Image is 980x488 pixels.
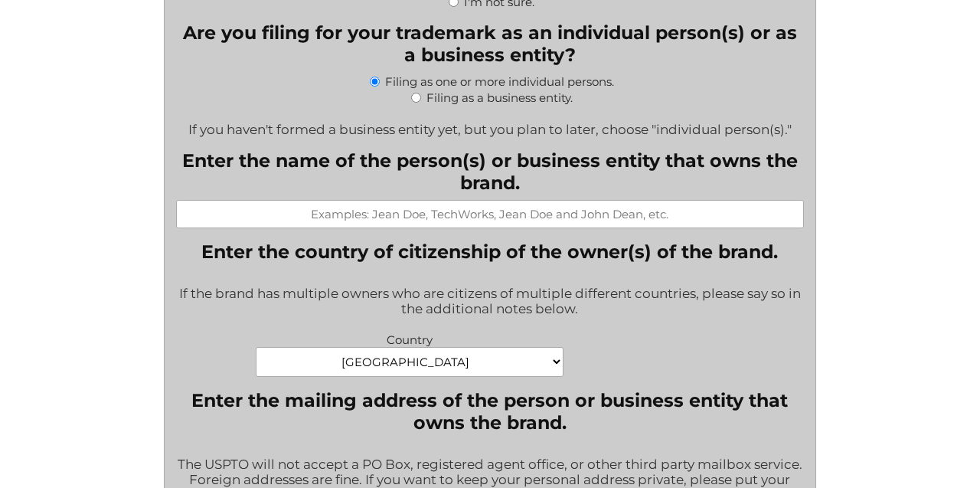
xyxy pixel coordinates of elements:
[176,149,804,194] label: Enter the name of the person(s) or business entity that owns the brand.
[385,74,614,89] label: Filing as one or more individual persons.
[176,112,804,137] div: If you haven't formed a business entity yet, but you plan to later, choose "individual person(s)."
[426,90,573,105] label: Filing as a business entity.
[176,276,804,329] div: If the brand has multiple owners who are citizens of multiple different countries, please say so ...
[176,21,804,66] legend: Are you filing for your trademark as an individual person(s) or as a business entity?
[176,200,804,228] input: Examples: Jean Doe, TechWorks, Jean Doe and John Dean, etc.
[256,329,563,347] label: Country
[201,241,778,263] legend: Enter the country of citizenship of the owner(s) of the brand.
[176,389,804,434] legend: Enter the mailing address of the person or business entity that owns the brand.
